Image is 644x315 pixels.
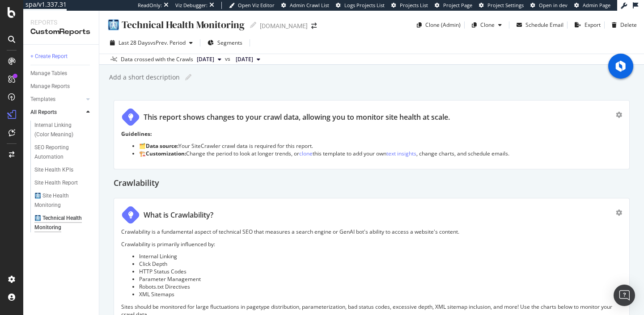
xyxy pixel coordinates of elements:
a: Manage Reports [30,82,93,91]
div: Add a short description [108,73,180,82]
button: Clone [468,18,505,32]
span: Open in dev [539,2,568,8]
li: Click Depth [139,260,622,268]
i: Edit report name [250,22,256,28]
i: Edit report name [185,74,191,80]
div: ReadOnly: [138,2,162,9]
a: Templates [30,95,84,104]
a: + Create Report [30,52,93,61]
span: Project Page [443,2,472,8]
div: Manage Reports [30,82,70,91]
a: SEO Reporting Automation [34,143,93,162]
a: Open in dev [530,2,568,9]
div: SEO Reporting Automation [34,143,85,162]
a: Open Viz Editor [229,2,275,9]
span: Open Viz Editor [238,2,275,8]
p: Crawlability is primarily influenced by: [121,240,622,248]
strong: Customization: [146,150,186,157]
div: Export [585,21,601,29]
div: All Reports [30,108,57,117]
a: Internal Linking (Color Meaning) [34,121,93,139]
button: Export [571,18,601,32]
li: HTTP Status Codes [139,268,622,275]
div: Manage Tables [30,69,67,78]
div: + Create Report [30,52,68,61]
span: Last 28 Days [119,39,150,46]
div: Clone [480,21,495,29]
button: Last 28 DaysvsPrev. Period [106,36,196,50]
a: Admin Crawl List [281,2,329,9]
button: [DATE] [193,54,225,65]
div: Templates [30,95,55,104]
div: Schedule Email [525,21,563,29]
a: Project Page [435,2,472,9]
li: Parameter Management [139,275,622,283]
div: What is Crawlability? [144,210,213,220]
div: arrow-right-arrow-left [311,23,317,29]
button: Delete [608,18,637,32]
li: 🗂️ Your SiteCrawler crawl data is required for this report. [139,142,622,150]
a: Manage Tables [30,69,93,78]
span: vs Prev. Period [150,39,186,46]
div: 🩻 Technical Health Monitoring [34,214,86,232]
a: Project Settings [479,2,524,9]
div: Data crossed with the Crawls [121,55,193,63]
button: Schedule Email [513,18,563,32]
li: 🏗️ Change the period to look at longer trends, or this template to add your own , change charts, ... [139,150,622,157]
span: Segments [217,39,242,46]
p: Crawlability is a fundamental aspect of technical SEO that measures a search engine or GenAI bot'... [121,228,622,235]
div: Delete [620,21,637,29]
button: Clone (Admin) [413,18,461,32]
span: Projects List [400,2,428,8]
div: Internal Linking (Color Meaning) [34,121,87,139]
a: Logs Projects List [336,2,385,9]
strong: Data source: [146,142,178,150]
span: Project Settings [487,2,524,8]
span: 2025 Aug. 16th [236,55,253,63]
div: gear [616,112,622,118]
div: Site Health Report [34,178,78,188]
a: Projects List [391,2,428,9]
div: Clone (Admin) [425,21,461,29]
div: Viz Debugger: [175,2,208,9]
a: text insights [386,150,416,157]
h2: Crawlability [114,176,159,191]
a: 🩻 Site Health Monitoring [34,191,93,210]
div: Crawlability [114,176,630,191]
button: Segments [204,36,246,50]
div: Reports [30,18,92,27]
a: Site Health Report [34,178,93,188]
li: Robots.txt Directives [139,283,622,290]
a: Admin Page [574,2,610,9]
div: This report shows changes to your crawl data, allowing you to monitor site health at scale.Guidel... [114,100,630,169]
a: clone [299,150,313,157]
li: XML Sitemaps [139,290,622,298]
a: All Reports [30,108,84,117]
a: 🩻 Technical Health Monitoring [34,214,93,232]
button: [DATE] [232,54,264,65]
div: Open Intercom Messenger [614,285,635,306]
span: Admin Page [583,2,610,8]
span: Admin Crawl List [290,2,329,8]
div: Site Health KPIs [34,165,73,175]
div: gear [616,210,622,216]
div: This report shows changes to your crawl data, allowing you to monitor site health at scale. [144,112,450,122]
span: vs [225,55,232,63]
div: 🩻 Site Health Monitoring [34,191,85,210]
li: Internal Linking [139,252,622,260]
strong: Guidelines: [121,130,152,138]
div: 🩻 Technical Health Monitoring [106,18,245,32]
span: 2025 Sep. 13th [197,55,214,63]
div: CustomReports [30,27,92,37]
a: Site Health KPIs [34,165,93,175]
span: Logs Projects List [344,2,385,8]
div: [DOMAIN_NAME] [260,21,308,30]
